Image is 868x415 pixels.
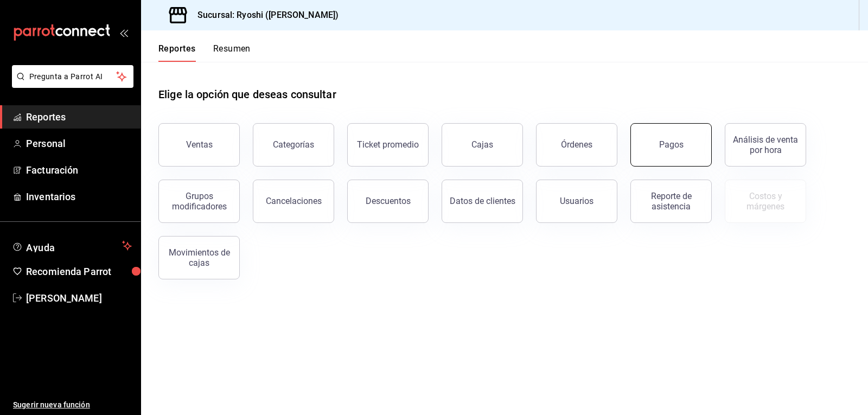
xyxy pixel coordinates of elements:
button: Ticket promedio [347,123,429,167]
div: Descuentos [366,196,411,206]
span: Pregunta a Parrot AI [29,71,117,82]
div: Datos de clientes [450,196,515,206]
div: navigation tabs [158,43,251,62]
div: Usuarios [560,196,593,206]
span: Sugerir nueva función [13,399,132,411]
div: Ticket promedio [357,139,419,150]
div: Cajas [471,139,493,150]
span: Personal [26,136,132,151]
span: Ayuda [26,239,118,252]
div: Movimientos de cajas [165,247,233,268]
button: Ventas [158,123,240,167]
span: Facturación [26,163,132,177]
h1: Elige la opción que deseas consultar [158,86,336,103]
button: Pagos [630,123,712,167]
div: Cancelaciones [266,196,322,206]
button: Análisis de venta por hora [725,123,806,167]
div: Análisis de venta por hora [732,135,799,155]
span: Recomienda Parrot [26,264,132,279]
span: Inventarios [26,189,132,204]
button: Grupos modificadores [158,180,240,223]
button: Movimientos de cajas [158,236,240,279]
button: Usuarios [536,180,617,223]
button: Datos de clientes [442,180,523,223]
button: Cajas [442,123,523,167]
a: Pregunta a Parrot AI [8,79,133,90]
div: Reporte de asistencia [637,191,705,212]
div: Costos y márgenes [732,191,799,212]
div: Pagos [659,139,684,150]
button: Pregunta a Parrot AI [12,65,133,88]
button: Cancelaciones [253,180,334,223]
div: Ventas [186,139,213,150]
button: Reporte de asistencia [630,180,712,223]
button: Resumen [213,43,251,62]
button: Categorías [253,123,334,167]
button: Reportes [158,43,196,62]
div: Categorías [273,139,314,150]
button: Órdenes [536,123,617,167]
span: Reportes [26,110,132,124]
button: Contrata inventarios para ver este reporte [725,180,806,223]
div: Órdenes [561,139,592,150]
button: open_drawer_menu [119,28,128,37]
h3: Sucursal: Ryoshi ([PERSON_NAME]) [189,9,339,22]
span: [PERSON_NAME] [26,291,132,305]
button: Descuentos [347,180,429,223]
div: Grupos modificadores [165,191,233,212]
